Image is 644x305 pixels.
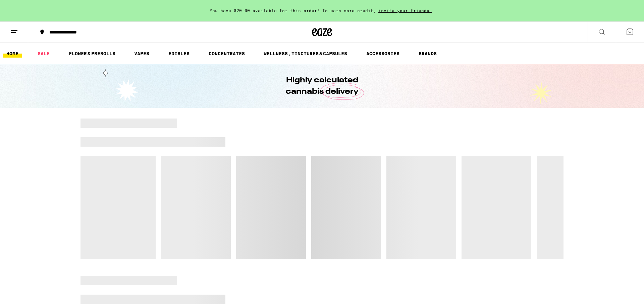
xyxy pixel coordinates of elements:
h1: Highly calculated cannabis delivery [267,75,377,97]
a: WELLNESS, TINCTURES & CAPSULES [260,50,351,58]
a: BRANDS [415,50,440,58]
a: EDIBLES [165,50,193,58]
a: HOME [3,50,22,58]
span: You have $20.00 available for this order! To earn more credit, [210,8,376,13]
a: ACCESSORIES [363,50,403,58]
a: CONCENTRATES [205,50,248,58]
a: SALE [34,50,53,58]
a: VAPES [131,50,153,58]
a: FLOWER & PREROLLS [65,50,119,58]
span: invite your friends. [376,8,434,13]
